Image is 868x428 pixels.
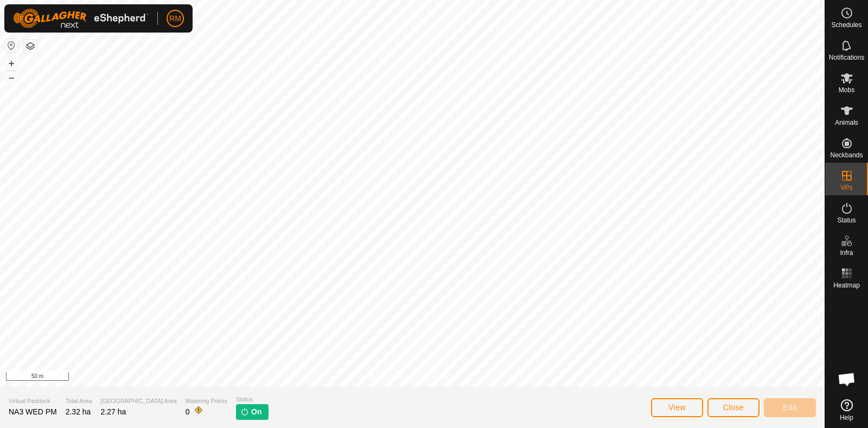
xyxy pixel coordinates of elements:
button: Map Layers [24,40,37,53]
span: Status [837,217,856,223]
span: Animals [835,119,858,126]
span: Edit [783,403,797,412]
span: Watering Points [186,397,227,406]
span: Virtual Paddock [9,397,57,406]
span: [GEOGRAPHIC_DATA] Area [101,397,177,406]
span: Status [236,395,268,404]
button: + [5,57,18,70]
button: Close [707,398,759,417]
span: Close [723,403,744,412]
span: NA3 WED PM [9,407,57,416]
span: Infra [840,250,853,256]
div: Open chat [831,363,863,395]
span: Neckbands [830,152,863,158]
span: Heatmap [833,282,860,289]
span: 2.32 ha [66,407,91,416]
span: Schedules [831,22,861,28]
a: Help [825,395,868,425]
span: Notifications [829,54,864,61]
button: View [651,398,703,417]
a: Privacy Policy [369,373,410,382]
img: turn-on [240,407,249,416]
button: Reset Map [5,39,18,52]
span: View [668,403,686,412]
span: On [251,406,261,418]
span: VPs [840,184,852,191]
span: 0 [186,407,190,416]
a: Contact Us [423,373,455,382]
span: Total Area [66,397,92,406]
button: – [5,71,18,84]
span: Mobs [839,87,854,93]
button: Edit [764,398,816,417]
span: Help [840,414,853,421]
img: Gallagher Logo [13,9,149,28]
span: 2.27 ha [101,407,126,416]
span: RM [169,13,181,24]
